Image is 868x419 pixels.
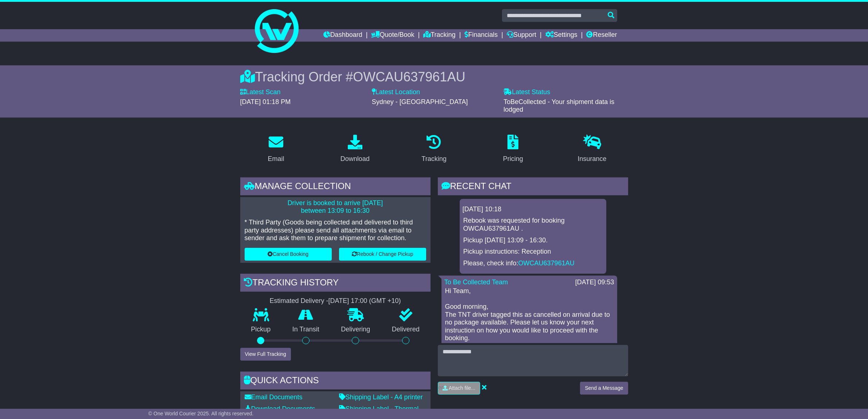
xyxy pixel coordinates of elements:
div: Tracking [421,154,446,164]
div: Quick Actions [240,372,431,391]
div: Download [340,154,370,164]
p: Delivered [381,326,431,334]
label: Latest Status [503,88,550,96]
button: View Full Tracking [240,348,291,361]
span: [DATE] 01:18 PM [240,98,291,105]
a: Reseller [586,29,617,42]
div: Tracking Order # [240,69,628,85]
a: Download [336,132,374,166]
div: Insurance [578,154,607,164]
a: Tracking [417,132,451,166]
p: Driver is booked to arrive [DATE] between 13:09 to 16:30 [245,199,426,215]
div: [DATE] 09:53 [575,278,614,287]
a: Email [263,132,289,166]
a: Support [507,29,536,42]
a: To Be Collected Team [444,278,508,286]
a: Pricing [498,132,528,166]
button: Cancel Booking [245,248,332,261]
a: Shipping Label - A4 printer [339,393,423,401]
span: © One World Courier 2025. All rights reserved. [148,411,254,416]
a: Tracking [423,29,455,42]
span: OWCAU637961AU [353,69,465,84]
div: Pricing [503,154,523,164]
span: Sydney - [GEOGRAPHIC_DATA] [372,98,468,105]
button: Rebook / Change Pickup [339,248,426,261]
a: Quote/Book [371,29,414,42]
div: Estimated Delivery - [240,297,431,305]
a: Insurance [573,132,611,166]
a: Settings [545,29,577,42]
div: [DATE] 17:00 (GMT +10) [328,297,401,305]
p: Please, check info: [463,260,603,268]
label: Latest Location [372,88,420,96]
button: Send a Message [580,382,628,395]
a: OWCAU637961AU [518,260,575,267]
a: Dashboard [323,29,362,42]
p: Hi Team, Good morning, The TNT driver tagged this as cancelled on arrival due to no package avail... [445,287,614,366]
a: Email Documents [245,393,303,401]
label: Latest Scan [240,88,281,96]
p: In Transit [281,326,330,334]
a: Download Documents [245,405,315,412]
div: [DATE] 10:18 [463,205,603,214]
p: Rebook was requested for booking OWCAU637961AU . [463,217,603,232]
span: ToBeCollected - Your shipment data is lodged [503,98,614,114]
div: Manage collection [240,177,431,197]
div: RECENT CHAT [438,177,628,197]
div: Tracking history [240,274,431,293]
p: Pickup [DATE] 13:09 - 16:30. [463,237,603,245]
a: Financials [464,29,498,42]
p: Pickup instructions: Reception [463,248,603,256]
div: Email [268,154,284,164]
p: * Third Party (Goods being collected and delivered to third party addresses) please send all atta... [245,219,426,242]
p: Pickup [240,326,282,334]
p: Delivering [330,326,381,334]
